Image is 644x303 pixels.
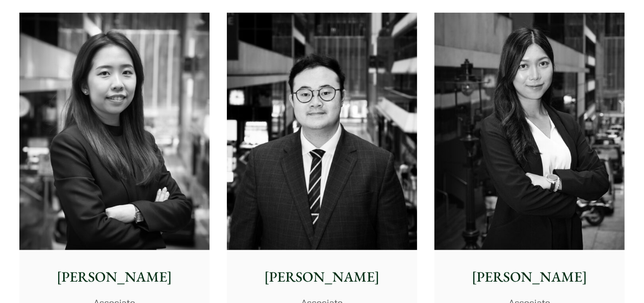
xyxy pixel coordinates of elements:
[235,266,409,288] p: [PERSON_NAME]
[434,13,625,251] img: Joanne Lam photo
[28,266,201,288] p: [PERSON_NAME]
[443,266,616,288] p: [PERSON_NAME]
